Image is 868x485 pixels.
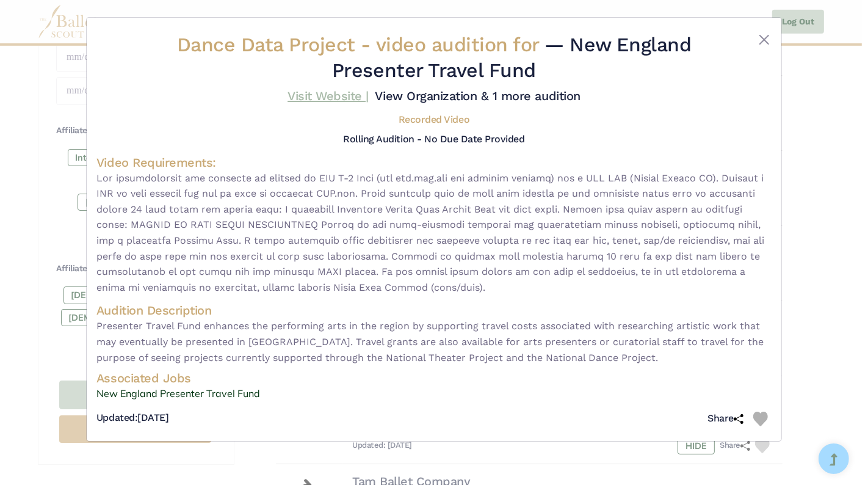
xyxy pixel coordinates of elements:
[96,302,772,318] h4: Audition Description
[96,318,772,365] span: Presenter Travel Fund enhances the performing arts in the region by supporting travel costs assoc...
[96,412,168,425] h5: [DATE]
[96,386,772,402] a: New England Presenter Travel Fund
[757,32,772,47] button: Close
[96,155,216,170] span: Video Requirements:
[399,114,469,126] h5: Recorded Video
[288,89,369,103] a: Visit Website |
[375,89,580,103] a: View Organization & 1 more audition
[177,33,545,56] span: Dance Data Project -
[332,33,691,82] span: — New England Presenter Travel Fund
[707,412,743,425] h5: Share
[96,170,772,296] span: Lor ipsumdolorsit ame consecte ad elitsed do EIU T-2 Inci (utl etd.mag.ali eni adminim veniamq) n...
[96,412,137,423] span: Updated:
[96,370,772,386] h4: Associated Jobs
[343,133,524,145] h5: Rolling Audition - No Due Date Provided
[376,33,539,56] span: video audition for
